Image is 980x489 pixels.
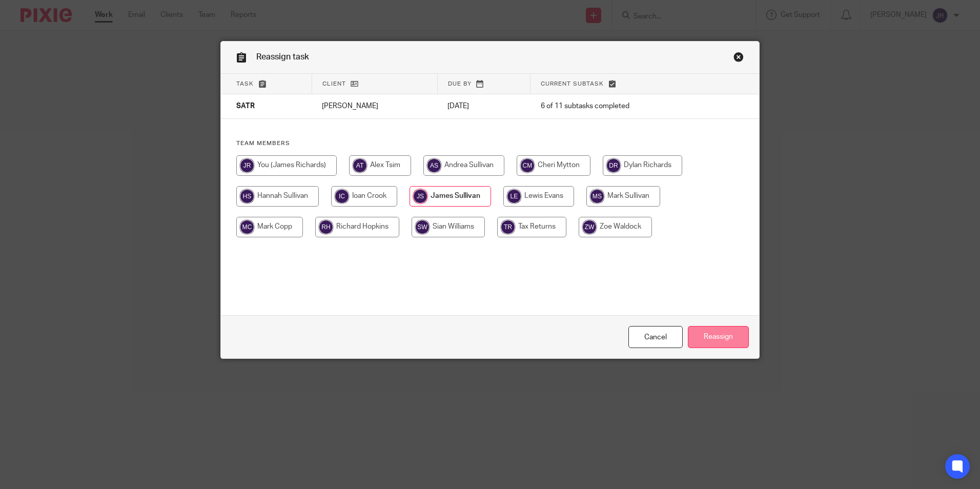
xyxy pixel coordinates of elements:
span: Reassign task [256,53,309,61]
a: Close this dialog window [733,52,744,66]
span: Due by [448,81,472,87]
p: [DATE] [447,101,520,111]
td: 6 of 11 subtasks completed [530,94,709,119]
a: Close this dialog window [628,326,683,348]
p: [PERSON_NAME] [322,101,427,111]
span: SATR [236,103,255,110]
span: Task [236,81,254,87]
h4: Team members [236,139,744,148]
span: Client [322,81,346,87]
span: Current subtask [541,81,604,87]
input: Reassign [688,326,749,348]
